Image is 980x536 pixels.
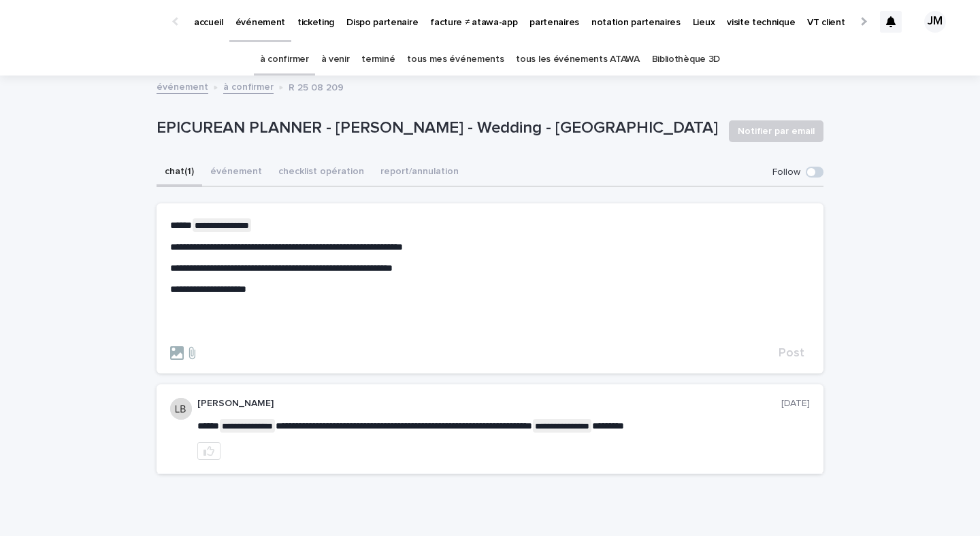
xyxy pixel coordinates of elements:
p: EPICUREAN PLANNER - [PERSON_NAME] - Wedding - [GEOGRAPHIC_DATA] [157,118,718,138]
a: terminé [361,44,395,76]
a: tous mes événements [407,44,504,76]
span: Post [779,347,804,359]
a: Bibliothèque 3D [652,44,720,76]
p: [PERSON_NAME] [197,398,781,409]
button: like this post [197,442,220,460]
a: à venir [321,44,350,76]
a: tous les événements ATAWA [516,44,639,76]
button: checklist opération [270,158,372,187]
button: report/annulation [372,158,467,187]
p: [DATE] [781,398,810,409]
a: à confirmer [223,78,274,94]
div: JM [924,11,946,33]
img: Ls34BcGeRexTGTNfXpUC [27,8,159,35]
button: événement [202,158,270,187]
button: chat (1) [157,158,202,187]
p: R 25 08 209 [289,79,344,94]
button: Post [773,347,810,359]
span: Notifier par email [738,124,815,138]
a: à confirmer [260,44,309,76]
p: Follow [772,167,800,178]
button: Notifier par email [729,120,823,142]
a: événement [157,78,208,94]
